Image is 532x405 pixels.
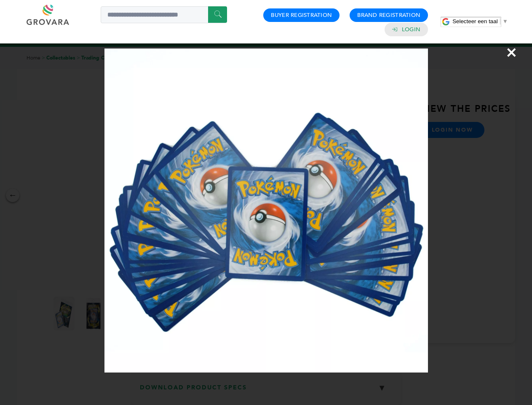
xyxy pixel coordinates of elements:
[402,26,420,33] a: Login
[271,11,332,19] a: Buyer Registration
[101,6,227,23] input: Search a product or brand...
[452,18,508,24] a: Selecteer een taal​
[357,11,420,19] a: Brand Registration
[503,18,508,24] span: ▼
[104,49,428,373] img: Image Preview
[500,18,500,24] span: ​
[506,40,517,64] span: ×
[452,18,497,24] span: Selecteer een taal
